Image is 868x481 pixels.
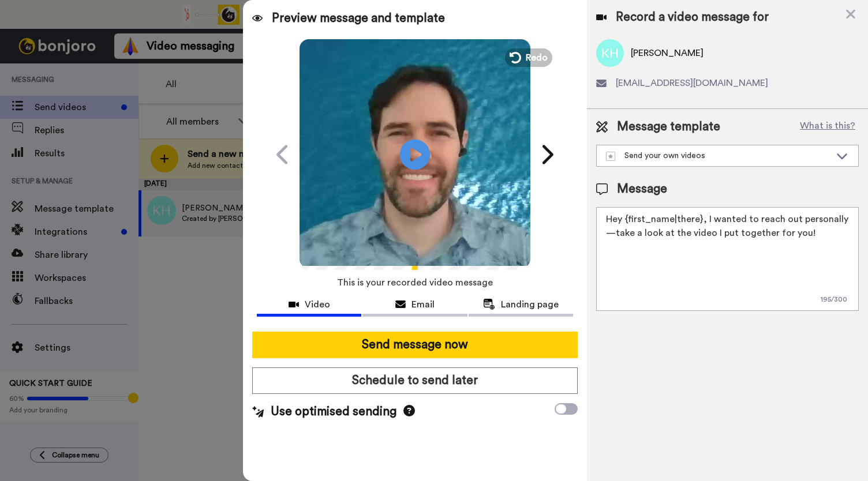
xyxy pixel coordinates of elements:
[411,298,435,311] span: Email
[252,367,578,394] button: Schedule to send later
[606,152,615,161] img: demo-template.svg
[596,207,859,311] textarea: Hey {first_name|there}, I wanted to reach out personally—take a look at the video I put together ...
[271,403,396,420] span: Use optimised sending
[617,181,667,198] span: Message
[252,332,578,358] button: Send message now
[501,298,559,311] span: Landing page
[606,150,830,161] div: Send your own videos
[796,118,859,136] button: What is this?
[337,270,493,295] span: This is your recorded video message
[617,118,720,136] span: Message template
[305,298,330,311] span: Video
